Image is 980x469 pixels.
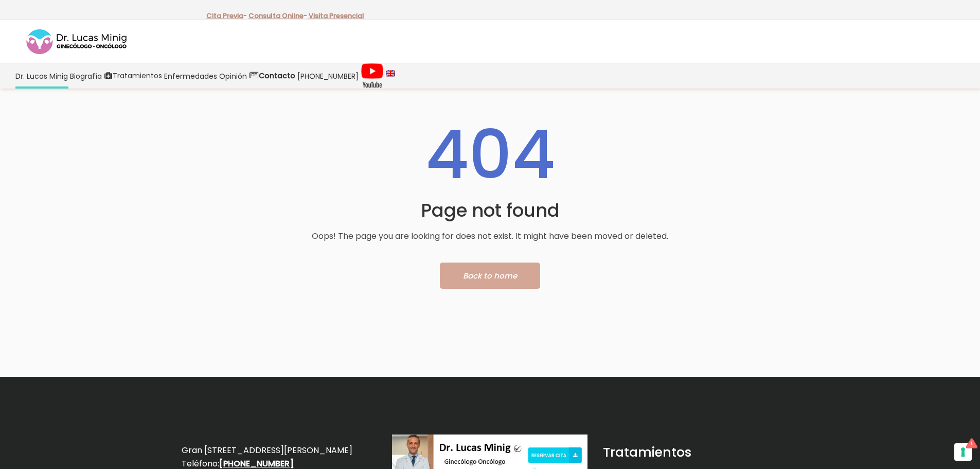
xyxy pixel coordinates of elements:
[196,114,784,196] h1: 404
[15,70,68,82] span: Dr. Lucas Minig
[70,70,102,82] span: Biografía
[196,196,784,224] h3: Page not found
[196,230,784,243] p: Oops! The page you are looking for does not exist. It might have been moved or deleted.
[248,11,304,21] a: Consulta Online
[297,70,359,82] span: [PHONE_NUMBER]
[103,63,163,89] a: Tratamientos
[248,63,296,89] a: Contacto
[69,63,103,89] a: Biografía
[218,63,248,89] a: Opinión
[360,63,385,89] a: Videos Youtube Ginecología
[385,63,396,89] a: language english
[164,70,217,82] span: Enfermedades
[219,70,247,82] span: Opinión
[463,270,517,281] span: Back to home
[309,11,364,21] a: Visita Presencial
[296,63,360,89] a: [PHONE_NUMBER]
[386,70,395,76] img: language english
[113,70,162,82] span: Tratamientos
[361,63,384,89] img: Videos Youtube Ginecología
[259,71,295,81] strong: Contacto
[206,9,247,23] p: -
[14,63,69,89] a: Dr. Lucas Minig
[163,63,218,89] a: Enfermedades
[206,11,243,21] a: Cita Previa
[440,263,540,289] a: Back to home
[248,9,307,23] p: -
